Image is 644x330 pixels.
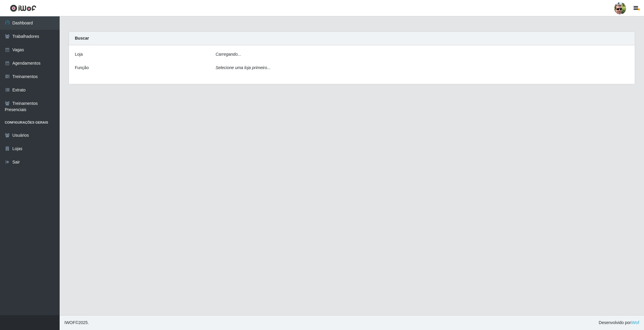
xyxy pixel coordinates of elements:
img: CoreUI Logo [10,4,36,12]
label: Função [75,65,89,71]
i: Carregando... [216,52,241,57]
span: © 2025 . [64,320,89,326]
a: iWof [631,320,639,325]
label: Loja [75,51,83,57]
strong: Buscar [75,36,89,41]
i: Selecione uma loja primeiro... [216,65,270,70]
span: IWOF [64,320,75,325]
span: Desenvolvido por [599,320,639,326]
